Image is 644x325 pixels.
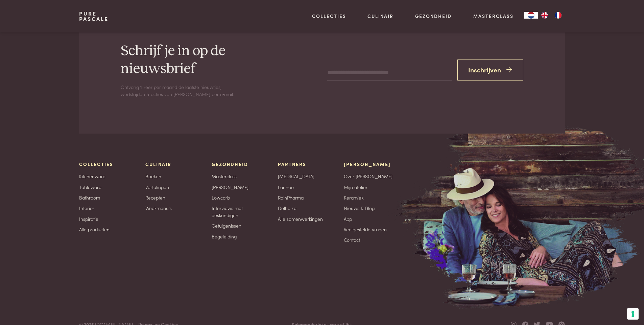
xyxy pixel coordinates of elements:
[367,13,393,20] a: Culinair
[278,184,294,191] a: Lannoo
[278,205,296,212] a: Delhaize
[551,12,565,19] a: FR
[212,173,237,180] a: Masterclass
[312,13,346,20] a: Collecties
[212,194,230,201] a: Lowcarb
[524,12,538,19] a: NL
[415,13,452,20] a: Gezondheid
[145,161,171,168] span: Culinair
[278,173,314,180] a: [MEDICAL_DATA]
[212,184,248,191] a: [PERSON_NAME]
[121,84,236,97] p: Ontvang 1 keer per maand de laatste nieuwtjes, wedstrijden & acties van [PERSON_NAME] per e‑mail.
[457,60,524,81] button: Inschrijven
[79,11,109,22] a: PurePascale
[524,12,538,19] div: Language
[145,194,165,201] a: Recepten
[344,226,387,233] a: Veelgestelde vragen
[278,215,323,223] a: Alle samenwerkingen
[79,194,100,201] a: Bathroom
[145,173,161,180] a: Boeken
[538,12,551,19] a: EN
[344,205,375,212] a: Nieuws & Blog
[344,236,360,243] a: Contact
[344,161,391,168] span: [PERSON_NAME]
[79,215,98,223] a: Inspiratie
[524,12,565,19] aside: Language selected: Nederlands
[344,173,392,180] a: Over [PERSON_NAME]
[212,222,241,229] a: Getuigenissen
[212,161,248,168] span: Gezondheid
[212,205,267,218] a: Interviews met deskundigen
[79,161,113,168] span: Collecties
[473,13,514,20] a: Masterclass
[79,184,101,191] a: Tableware
[344,194,363,201] a: Keramiek
[344,184,367,191] a: Mijn atelier
[79,226,110,233] a: Alle producten
[627,308,639,320] button: Uw voorkeuren voor toestemming voor trackingtechnologieën
[212,233,237,240] a: Begeleiding
[344,215,352,223] a: App
[278,161,306,168] span: Partners
[278,194,304,201] a: RainPharma
[79,173,105,180] a: Kitchenware
[145,205,172,212] a: Weekmenu's
[145,184,169,191] a: Vertalingen
[121,42,276,78] h2: Schrijf je in op de nieuwsbrief
[79,205,94,212] a: Interior
[538,12,565,19] ul: Language list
